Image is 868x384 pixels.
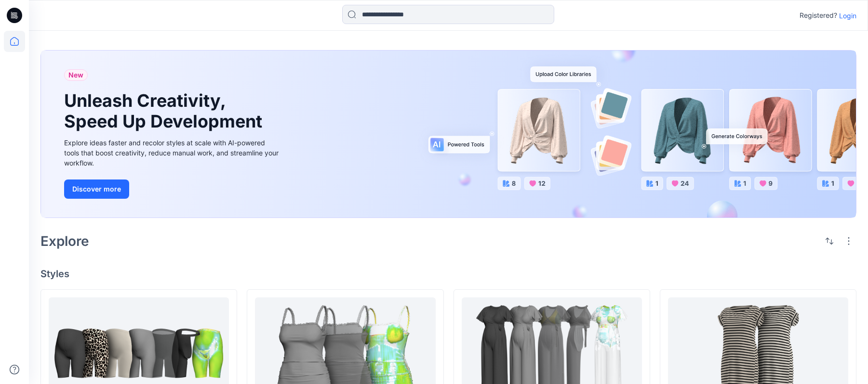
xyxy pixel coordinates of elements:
[64,138,281,168] div: Explore ideas faster and recolor styles at scale with AI-powered tools that boost creativity, red...
[40,268,856,280] h4: Styles
[800,10,837,21] p: Registered?
[64,179,281,199] a: Discover more
[40,233,89,249] h2: Explore
[64,90,267,132] h1: Unleash Creativity, Speed Up Development
[68,69,83,81] span: New
[64,179,129,199] button: Discover more
[839,11,856,21] p: Login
